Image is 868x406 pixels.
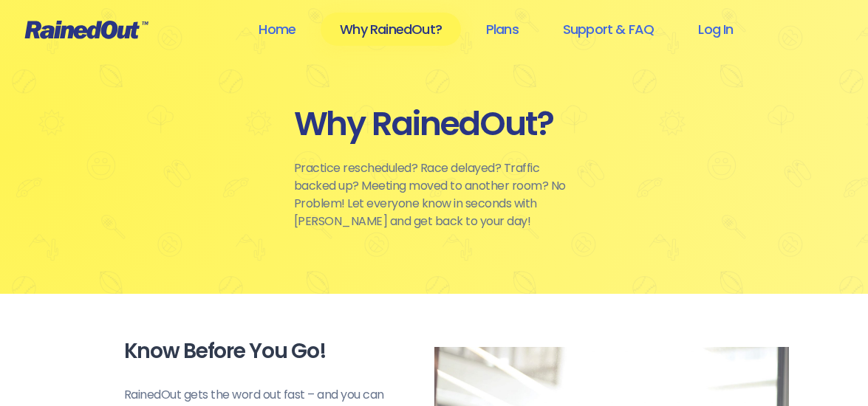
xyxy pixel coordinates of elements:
[679,13,752,46] a: Log In
[124,338,390,364] div: Know Before You Go!
[294,103,575,145] div: Why RainedOut?
[467,13,538,46] a: Plans
[544,13,673,46] a: Support & FAQ
[294,159,575,230] p: Practice rescheduled? Race delayed? Traffic backed up? Meeting moved to another room? No Problem!...
[239,13,315,46] a: Home
[321,13,461,46] a: Why RainedOut?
